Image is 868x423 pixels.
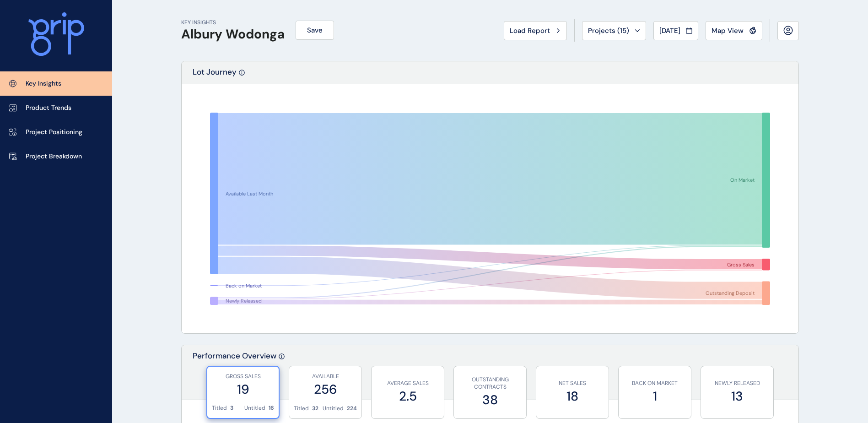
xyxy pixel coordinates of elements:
[294,373,357,380] p: AVAILABLE
[212,380,274,398] label: 19
[712,26,744,35] span: Map View
[541,380,604,387] p: NET SALES
[376,380,439,387] p: AVERAGE SALES
[294,405,309,412] p: Titled
[541,387,604,405] label: 18
[706,380,769,387] p: NEWLY RELEASED
[26,152,82,161] p: Project Breakdown
[26,128,82,137] p: Project Positioning
[230,404,233,412] p: 3
[26,103,71,113] p: Product Trends
[269,404,274,412] p: 16
[588,26,629,35] span: Projects ( 15 )
[623,387,686,405] label: 1
[307,26,323,35] span: Save
[458,391,522,409] label: 38
[193,351,276,400] p: Performance Overview
[582,21,646,40] button: Projects (15)
[659,26,680,35] span: [DATE]
[623,380,686,387] p: BACK ON MARKET
[347,405,357,412] p: 224
[26,79,61,88] p: Key Insights
[653,21,698,40] button: [DATE]
[212,404,227,412] p: Titled
[458,376,522,391] p: OUTSTANDING CONTRACTS
[706,21,762,40] button: Map View
[504,21,567,40] button: Load Report
[193,67,237,84] p: Lot Journey
[706,387,769,405] label: 13
[323,405,344,412] p: Untitled
[181,27,285,42] h1: Albury Wodonga
[181,19,285,27] p: KEY INSIGHTS
[312,405,318,412] p: 32
[510,26,550,35] span: Load Report
[376,387,439,405] label: 2.5
[212,373,274,380] p: GROSS SALES
[244,404,265,412] p: Untitled
[294,380,357,398] label: 256
[296,21,334,40] button: Save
